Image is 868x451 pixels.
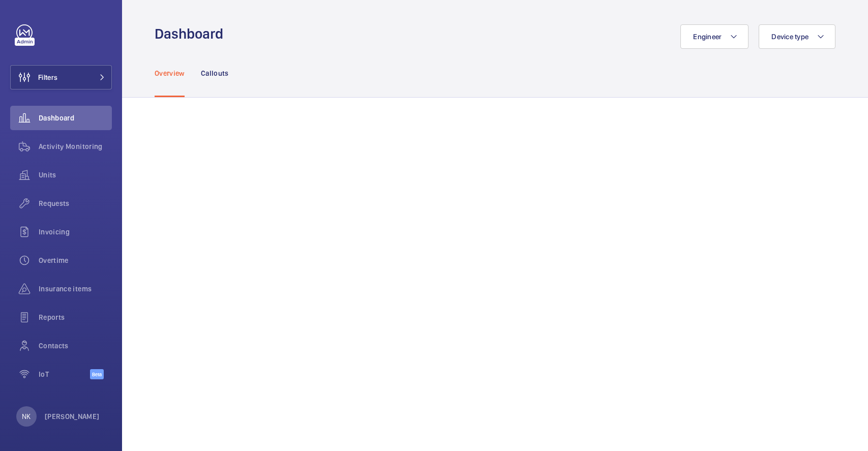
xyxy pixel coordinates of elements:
[155,68,185,78] p: Overview
[39,227,112,237] span: Invoicing
[45,411,100,422] p: [PERSON_NAME]
[155,24,229,43] h1: Dashboard
[693,33,722,41] span: Engineer
[38,72,57,82] span: Filters
[10,65,112,89] button: Filters
[22,411,31,422] p: NK
[39,170,112,180] span: Units
[759,24,835,49] button: Device type
[39,141,112,152] span: Activity Monitoring
[39,113,112,123] span: Dashboard
[39,312,112,322] span: Reports
[771,33,809,41] span: Device type
[39,255,112,265] span: Overtime
[680,24,749,49] button: Engineer
[39,369,90,379] span: IoT
[39,341,112,351] span: Contacts
[201,68,229,78] p: Callouts
[39,198,112,208] span: Requests
[39,284,112,294] span: Insurance items
[90,369,104,379] span: Beta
